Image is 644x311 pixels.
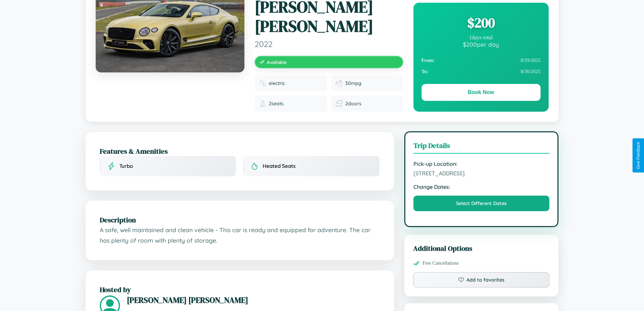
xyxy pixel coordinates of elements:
strong: Change Dates: [413,183,550,190]
h2: Hosted by [100,285,380,294]
div: 8 / 30 / 2025 [422,66,541,77]
span: Free Cancellations [423,260,459,266]
div: $ 200 [422,14,541,32]
h3: Trip Details [413,140,550,154]
div: $ 200 per day [422,41,541,48]
h3: [PERSON_NAME] [PERSON_NAME] [127,294,380,306]
img: Doors [336,100,342,107]
strong: To: [422,69,428,74]
span: Heated Seats [263,163,295,169]
div: 8 / 29 / 2025 [422,55,541,66]
p: A safe, well maintained and clean vehicle - This car is ready and equipped for adventure. The car... [100,225,380,246]
h2: Features & Amenities [100,146,380,156]
span: Available [267,59,287,65]
div: 1 days total [422,35,541,41]
span: Turbo [119,163,133,169]
img: Fuel efficiency [336,80,342,87]
strong: Pick-up Location: [413,160,550,167]
strong: From: [422,58,435,63]
div: Give Feedback [636,142,641,169]
button: Book Now [422,84,541,101]
h3: Additional Options [413,243,550,253]
span: 2022 [255,39,403,49]
button: Add to favorites [413,272,550,288]
span: 2 seats [269,101,284,107]
span: 2 doors [345,101,361,107]
span: [STREET_ADDRESS] [413,170,550,177]
img: Fuel type [259,80,266,87]
img: Seats [259,100,266,107]
button: Select Different Dates [413,196,550,211]
span: electric [269,80,285,86]
span: 30 mpg [345,80,361,86]
h2: Description [100,215,380,225]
